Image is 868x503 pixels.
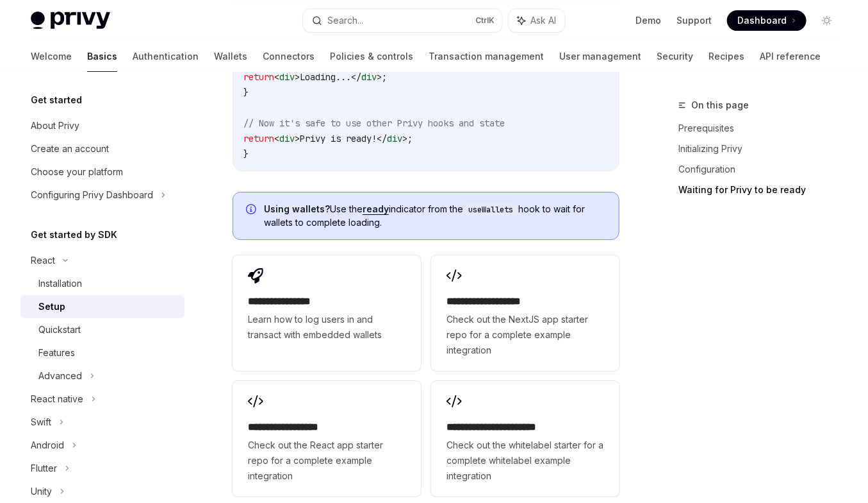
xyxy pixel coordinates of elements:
[295,71,300,83] span: >
[657,41,693,72] a: Security
[20,160,184,183] a: Choose your platform
[38,368,82,384] div: Advanced
[463,203,518,216] code: useWallets
[31,164,123,180] div: Choose your platform
[214,41,247,72] a: Wallets
[678,159,848,180] a: Configuration
[737,14,787,27] span: Dashboard
[133,41,199,72] a: Authentication
[691,98,749,113] span: On this page
[263,41,315,72] a: Connectors
[279,133,295,144] span: div
[363,203,389,215] a: ready
[300,71,351,83] span: Loading...
[351,71,361,83] span: </
[760,41,821,72] a: API reference
[678,180,848,200] a: Waiting for Privy to be ready
[248,438,405,484] span: Check out the React app starter repo for a complete example integration
[38,276,82,291] div: Installation
[31,253,55,268] div: React
[407,133,413,144] span: ;
[31,41,72,72] a: Welcome
[446,438,604,484] span: Check out the whitelabel starter for a complete whitelabel example integration
[31,414,51,430] div: Swift
[20,114,184,137] a: About Privy
[509,9,565,32] button: Ask AI
[402,133,407,144] span: >
[530,14,556,27] span: Ask AI
[635,14,661,27] a: Demo
[303,9,502,32] button: Search...CtrlK
[387,133,402,144] span: div
[38,345,75,361] div: Features
[248,312,405,343] span: Learn how to log users in and transact with embedded wallets
[377,71,382,83] span: >
[274,133,279,144] span: <
[20,318,184,341] a: Quickstart
[243,133,274,144] span: return
[295,133,300,144] span: >
[264,203,606,229] span: Use the indicator from the hook to wait for wallets to complete loading.
[31,92,82,108] h5: Get started
[300,133,377,144] span: Privy is ready!
[264,203,330,214] strong: Using wallets?
[676,14,712,27] a: Support
[243,71,274,83] span: return
[31,141,109,157] div: Create an account
[330,41,413,72] a: Policies & controls
[431,255,619,371] a: **** **** **** ****Check out the NextJS app starter repo for a complete example integration
[246,204,259,217] svg: Info
[377,133,387,144] span: </
[31,227,117,243] h5: Get started by SDK
[233,255,421,371] a: **** **** **** *Learn how to log users in and transact with embedded wallets
[429,41,544,72] a: Transaction management
[31,187,153,203] div: Configuring Privy Dashboard
[38,322,81,337] div: Quickstart
[243,148,249,160] span: }
[233,381,421,497] a: **** **** **** ***Check out the React app starter repo for a complete example integration
[279,71,295,83] span: div
[382,71,387,83] span: ;
[678,139,848,159] a: Initializing Privy
[20,341,184,364] a: Features
[817,10,837,31] button: Toggle dark mode
[327,13,363,28] div: Search...
[87,41,117,72] a: Basics
[243,87,249,98] span: }
[38,299,65,314] div: Setup
[20,295,184,318] a: Setup
[31,12,110,30] img: light logo
[20,272,184,295] a: Installation
[31,391,83,407] div: React native
[31,118,79,133] div: About Privy
[243,117,505,129] span: // Now it's safe to use other Privy hooks and state
[708,41,744,72] a: Recipes
[31,484,52,499] div: Unity
[361,71,377,83] span: div
[431,381,619,497] a: **** **** **** **** ***Check out the whitelabel starter for a complete whitelabel example integra...
[446,312,604,358] span: Check out the NextJS app starter repo for a complete example integration
[559,41,641,72] a: User management
[20,137,184,160] a: Create an account
[727,10,807,31] a: Dashboard
[31,438,64,453] div: Android
[678,118,848,139] a: Prerequisites
[274,71,279,83] span: <
[31,461,57,476] div: Flutter
[475,15,495,26] span: Ctrl K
